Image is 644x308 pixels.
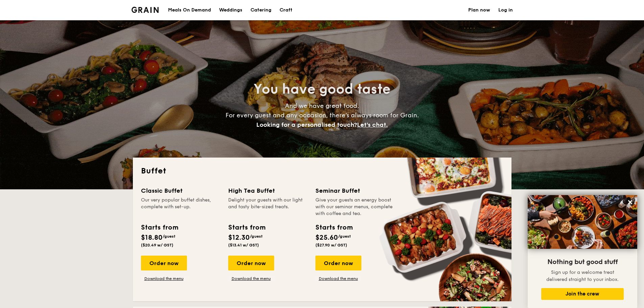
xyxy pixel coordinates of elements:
img: Grain [132,7,159,13]
span: Sign up for a welcome treat delivered straight to your inbox. [546,269,619,282]
div: Our very popular buffet dishes, complete with set-up. [141,197,220,217]
span: ($27.90 w/ GST) [315,243,347,247]
span: ($20.49 w/ GST) [141,243,173,247]
span: You have good taste [254,81,390,97]
span: $18.80 [141,234,163,242]
div: Give your guests an energy boost with our seminar menus, complete with coffee and tea. [315,197,395,217]
span: /guest [163,234,175,239]
span: Nothing but good stuff [547,258,618,266]
div: Seminar Buffet [315,186,395,195]
div: Order now [228,256,274,270]
span: Looking for a personalised touch? [256,121,357,128]
div: Starts from [141,222,178,233]
div: Starts from [315,222,352,233]
a: Logotype [132,7,159,13]
h2: Buffet [141,166,503,176]
img: DSC07876-Edit02-Large.jpeg [528,195,637,249]
span: $12.30 [228,234,250,242]
span: /guest [250,234,263,239]
a: Download the menu [228,276,274,281]
div: Starts from [228,222,265,233]
a: Download the menu [315,276,361,281]
button: Join the crew [541,288,624,300]
div: Classic Buffet [141,186,220,195]
span: ($13.41 w/ GST) [228,243,259,247]
span: /guest [338,234,351,239]
span: Let's chat. [357,121,388,128]
button: Close [625,197,636,208]
div: Order now [315,256,361,270]
div: Order now [141,256,187,270]
div: Delight your guests with our light and tasty bite-sized treats. [228,197,307,217]
span: And we have great food. For every guest and any occasion, there’s always room for Grain. [225,102,419,128]
span: $25.60 [315,234,338,242]
div: High Tea Buffet [228,186,307,195]
a: Download the menu [141,276,187,281]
